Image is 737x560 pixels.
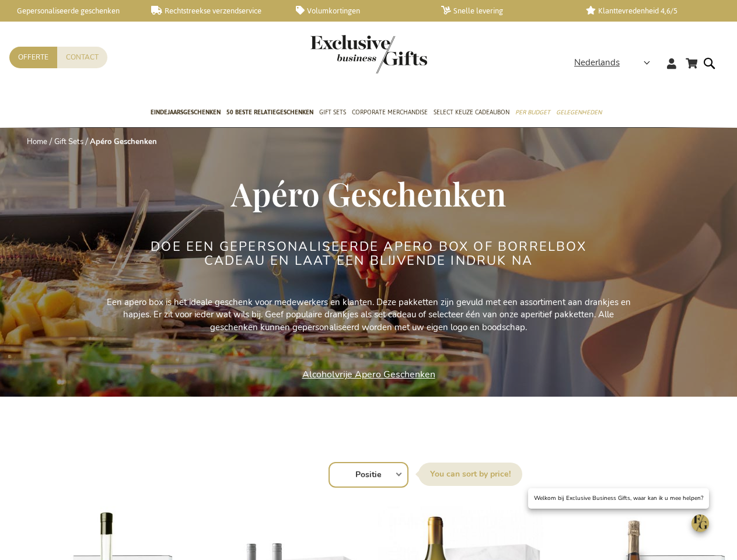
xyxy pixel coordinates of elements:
span: 50 beste relatiegeschenken [226,106,313,118]
a: Alcoholvrije Apero Geschenken [302,368,435,381]
a: Rechtstreekse verzendservice [151,6,278,16]
a: Per Budget [515,99,550,128]
a: Snelle levering [441,6,568,16]
span: Gelegenheden [556,106,602,118]
a: Gift Sets [319,99,346,128]
a: Gift Sets [54,136,83,147]
a: 50 beste relatiegeschenken [226,99,313,128]
a: Gepersonaliseerde geschenken [6,6,132,16]
label: Sorteer op [418,463,522,486]
span: Gift Sets [319,106,346,118]
h2: Doe een gepersonaliseerde apero box of borrelbox cadeau en laat een blijvende indruk na [150,240,588,268]
img: Exclusive Business gifts logo [310,35,427,73]
a: Corporate Merchandise [352,99,428,128]
a: Volumkortingen [296,6,422,16]
a: Home [27,136,47,147]
span: Corporate Merchandise [352,106,428,118]
strong: Apéro Geschenken [90,136,157,147]
a: store logo [310,35,369,73]
a: Klanttevredenheid 4,6/5 [586,6,712,16]
a: Select Keuze Cadeaubon [434,99,509,128]
span: Select Keuze Cadeaubon [434,106,509,118]
a: Contact [57,47,107,68]
p: Een apero box is het ideale geschenk voor medewerkers en klanten. Deze pakketten zijn gevuld met ... [106,296,631,334]
a: Offerte [9,47,57,68]
span: Eindejaarsgeschenken [151,106,221,118]
span: Apéro Geschenken [231,171,506,215]
span: Per Budget [515,106,550,118]
a: Eindejaarsgeschenken [151,99,221,128]
a: Gelegenheden [556,99,602,128]
span: Nederlands [574,56,620,69]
